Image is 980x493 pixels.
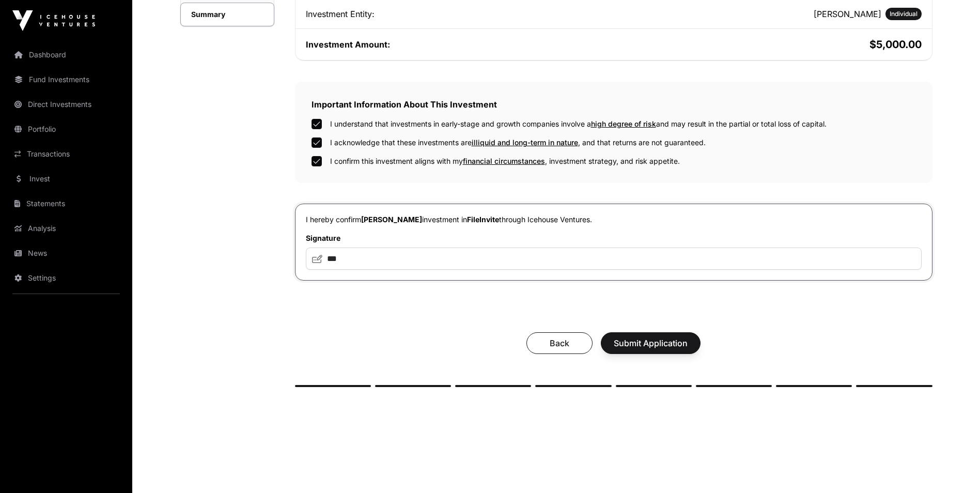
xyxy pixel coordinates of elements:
[8,118,124,141] a: Portfolio
[472,138,578,147] span: illiquid and long-term in nature
[8,242,124,265] a: News
[12,10,95,31] img: Icehouse Ventures Logo
[526,332,593,354] button: Back
[361,215,422,224] span: [PERSON_NAME]
[601,332,701,354] button: Submit Application
[890,10,917,18] span: Individual
[330,119,827,129] label: I understand that investments in early-stage and growth companies involve a and may result in the...
[814,8,881,20] h2: [PERSON_NAME]
[463,157,545,165] span: financial circumstances
[467,215,499,224] span: FileInvite
[306,233,922,243] label: Signature
[8,217,124,240] a: Analysis
[8,143,124,165] a: Transactions
[8,68,124,91] a: Fund Investments
[539,337,580,349] span: Back
[306,214,922,225] p: I hereby confirm investment in through Icehouse Ventures.
[8,192,124,215] a: Statements
[614,337,688,349] span: Submit Application
[8,43,124,66] a: Dashboard
[312,98,916,111] h2: Important Information About This Investment
[306,39,390,50] span: Investment Amount:
[306,8,612,20] div: Investment Entity:
[8,167,124,190] a: Invest
[616,37,922,52] h2: $5,000.00
[180,3,274,26] a: Summary
[928,443,980,493] iframe: Chat Widget
[8,267,124,289] a: Settings
[330,137,706,148] label: I acknowledge that these investments are , and that returns are not guaranteed.
[591,119,656,128] span: high degree of risk
[8,93,124,116] a: Direct Investments
[330,156,680,166] label: I confirm this investment aligns with my , investment strategy, and risk appetite.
